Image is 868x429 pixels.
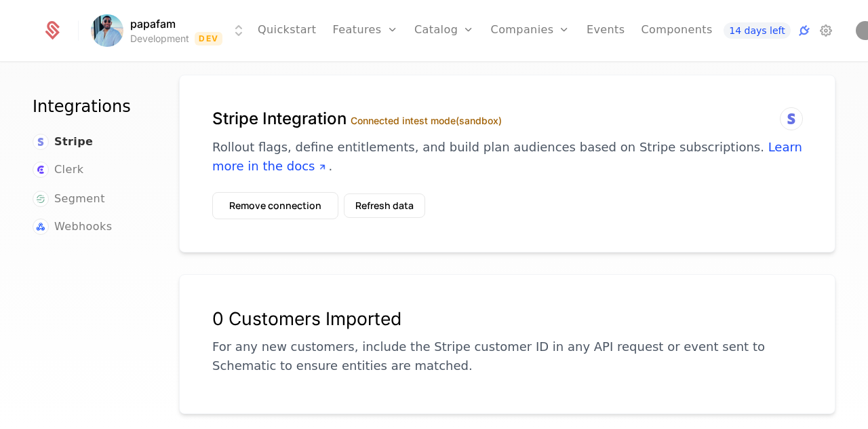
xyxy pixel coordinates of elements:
a: Segment [33,191,105,207]
div: 0 Customers Imported [212,307,802,329]
button: Remove connection [212,192,338,219]
div: Development [130,32,189,45]
button: Refresh data [344,193,425,218]
span: Stripe [54,134,93,150]
a: Webhooks [33,219,112,235]
p: For any new customers, include the Stripe customer ID in any API request or event sent to Schemat... [212,337,802,375]
img: papafam [91,14,123,47]
button: Select environment [95,16,247,45]
span: Clerk [54,162,83,178]
span: Segment [54,191,105,207]
a: 14 days left [724,22,790,39]
label: Connected in test mode (sandbox) [351,115,502,126]
h1: Stripe Integration [212,108,802,130]
a: Settings [818,22,834,39]
a: Integrations [796,22,812,39]
span: Webhooks [54,219,112,235]
span: papafam [130,16,176,32]
p: Rollout flags, define entitlements, and build plan audiences based on Stripe subscriptions. . [212,138,802,176]
h1: Integrations [33,96,146,117]
nav: Main [33,96,146,236]
a: Clerk [33,162,83,178]
span: Dev [195,32,222,45]
a: Stripe [33,134,93,150]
